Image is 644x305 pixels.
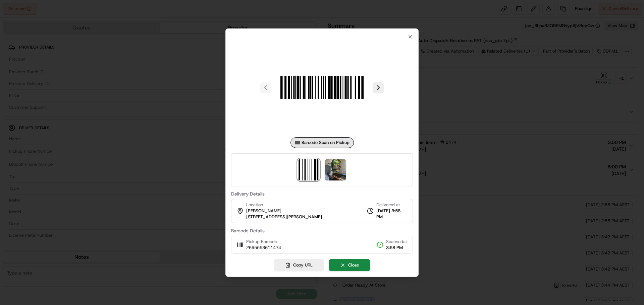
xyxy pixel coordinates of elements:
[7,64,19,76] img: 1736555255976-a54dd68f-1ca7-489b-9aae-adbdc363a1c4
[7,27,122,37] p: Welcome 👋
[246,245,281,251] span: 2695553611474
[4,94,54,106] a: 📗Knowledge Base
[7,7,20,20] img: Nash
[376,208,407,220] span: [DATE] 3:58 PM
[54,94,110,106] a: 💻API Documentation
[47,113,81,119] a: Powered byPylon
[231,228,413,233] label: Barcode Details
[114,66,122,74] button: Start new chat
[386,239,407,245] span: Scanned at
[63,97,108,104] span: API Documentation
[298,159,319,180] img: barcode_scan_on_pickup image
[67,113,81,119] span: Pylon
[246,202,263,208] span: Location
[329,259,370,271] button: Close
[246,239,281,245] span: Pickup Barcode
[246,208,281,214] span: [PERSON_NAME]
[246,214,322,220] span: [STREET_ADDRESS][PERSON_NAME]
[17,43,121,50] input: Got a question? Start typing here...
[13,97,51,104] span: Knowledge Base
[231,192,413,196] label: Delivery Details
[386,245,407,251] span: 3:58 PM
[23,64,110,71] div: Start new chat
[23,71,85,76] div: We're available if you need us!
[274,259,324,271] button: Copy URL
[7,98,12,103] div: 📗
[274,40,370,136] img: barcode_scan_on_pickup image
[57,98,62,103] div: 💻
[325,159,346,180] img: photo_proof_of_delivery image
[376,202,407,208] span: Delivered at
[290,137,354,148] div: Barcode Scan on Pickup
